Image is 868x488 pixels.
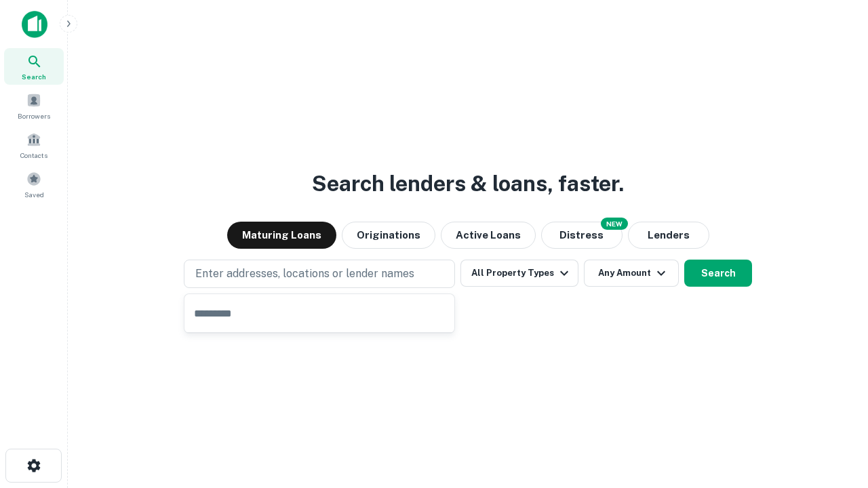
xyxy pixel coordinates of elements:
button: Search distressed loans with lien and other non-mortgage details. [541,222,623,249]
button: Search [684,260,752,287]
span: Borrowers [18,110,50,121]
button: Active Loans [441,222,536,249]
p: Enter addresses, locations or lender names [195,266,414,282]
a: Borrowers [4,87,64,124]
iframe: Chat Widget [800,336,868,401]
a: Saved [4,166,64,203]
span: Contacts [20,150,47,161]
button: Lenders [628,222,709,249]
span: Search [22,71,46,82]
div: NEW [601,218,628,230]
button: Maturing Loans [227,222,336,249]
a: Contacts [4,127,64,163]
button: Any Amount [584,260,679,287]
a: Search [4,48,64,85]
button: Enter addresses, locations or lender names [184,260,455,288]
button: Originations [342,222,435,249]
h3: Search lenders & loans, faster. [312,167,624,200]
span: Saved [24,189,44,200]
button: All Property Types [460,260,578,287]
img: capitalize-icon.png [22,11,47,38]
